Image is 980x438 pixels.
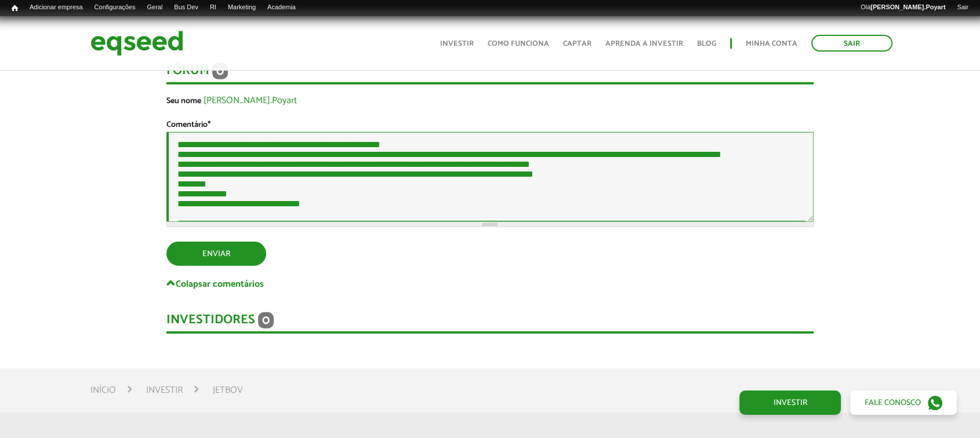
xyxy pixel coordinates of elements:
[90,28,183,59] img: EqSeed
[213,382,243,398] li: JetBov
[166,278,814,289] a: Colapsar comentários
[855,3,952,12] a: Olá[PERSON_NAME].Poyart
[746,40,797,48] a: Minha conta
[208,118,210,132] span: Este campo é obrigatório.
[811,35,892,52] a: Sair
[870,3,945,10] strong: [PERSON_NAME].Poyart
[90,386,116,395] a: Início
[951,3,974,12] a: Sair
[24,3,89,12] a: Adicionar empresa
[488,40,549,48] a: Como funciona
[605,40,683,48] a: Aprenda a investir
[262,3,302,12] a: Academia
[168,3,204,12] a: Bus Dev
[222,3,262,12] a: Marketing
[141,3,168,12] a: Geral
[89,3,141,12] a: Configurações
[166,63,814,85] div: Fórum
[204,3,222,12] a: RI
[166,312,814,334] div: Investidores
[697,40,716,48] a: Blog
[440,40,474,48] a: Investir
[6,3,24,14] a: Início
[739,390,841,415] a: Investir
[166,121,210,129] label: Comentário
[258,312,274,329] span: 0
[204,96,297,105] a: [PERSON_NAME].Poyart
[850,390,957,415] a: Fale conosco
[146,386,183,395] a: Investir
[563,40,591,48] a: Captar
[12,4,18,12] span: Início
[166,242,266,266] button: Enviar
[166,97,201,105] label: Seu nome
[212,63,228,79] span: 0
